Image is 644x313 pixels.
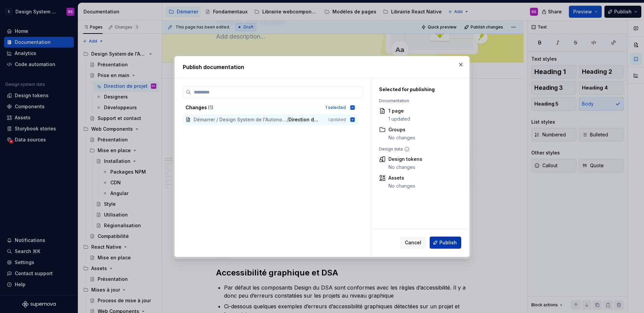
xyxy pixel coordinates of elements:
span: Direction de projet [288,116,319,123]
span: Cancel [405,239,421,246]
div: 1 page [388,108,410,114]
div: Design data [379,146,453,152]
div: Changes [185,104,321,111]
div: Selected for publishing [379,86,453,93]
button: Publish [430,237,461,249]
span: ( 1 ) [208,105,213,110]
div: 1 updated [388,116,410,122]
button: Cancel [400,237,426,249]
span: Démarrer / Design System de l'Autonomie / Prise en main [194,116,287,123]
span: Updated [328,117,346,122]
div: Documentation [379,98,453,104]
div: No changes [388,134,415,141]
div: Assets [388,175,415,181]
div: Groups [388,126,415,133]
span: Publish [439,239,457,246]
div: No changes [388,183,415,189]
h2: Publish documentation [183,63,461,71]
div: 1 selected [325,105,346,110]
div: Design tokens [388,156,422,163]
span: / [287,116,288,123]
div: No changes [388,164,422,171]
